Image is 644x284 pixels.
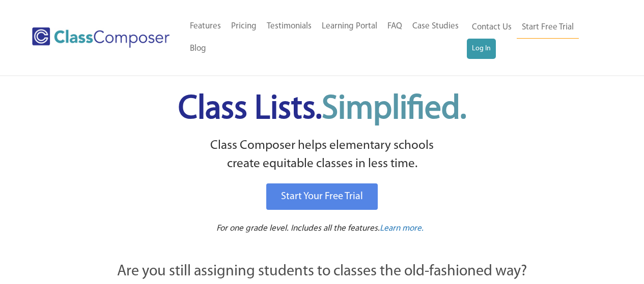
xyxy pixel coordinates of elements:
[380,224,424,233] span: Learn more.
[185,38,211,60] a: Blog
[185,15,226,38] a: Features
[226,15,262,38] a: Pricing
[185,15,467,60] nav: Header Menu
[322,93,466,126] span: Simplified.
[380,223,424,235] a: Learn more.
[467,16,604,59] nav: Header Menu
[216,224,380,233] span: For one grade level. Includes all the features.
[467,16,517,39] a: Contact Us
[61,137,583,174] p: Class Composer helps elementary schools create equitable classes in less time.
[281,192,363,202] span: Start Your Free Trial
[382,15,407,38] a: FAQ
[517,16,579,39] a: Start Free Trial
[178,93,466,126] span: Class Lists.
[317,15,382,38] a: Learning Portal
[467,39,496,59] a: Log In
[407,15,464,38] a: Case Studies
[262,15,317,38] a: Testimonials
[32,27,170,48] img: Class Composer
[266,183,378,210] a: Start Your Free Trial
[63,261,582,283] p: Are you still assigning students to classes the old-fashioned way?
